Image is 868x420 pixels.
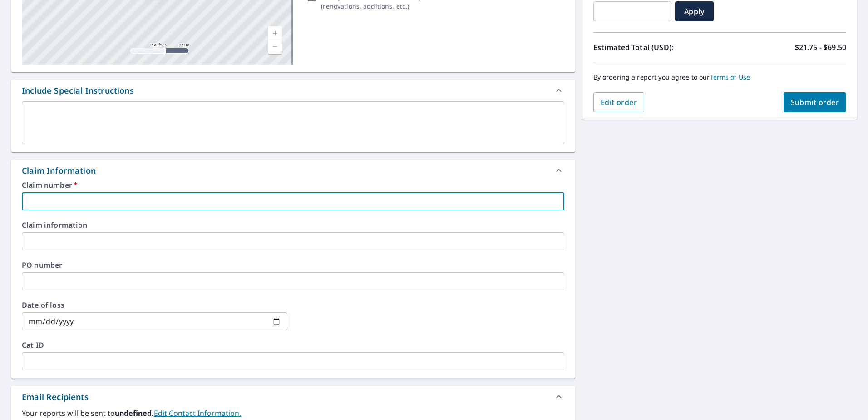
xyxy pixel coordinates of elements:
[22,261,564,269] label: PO number
[268,26,282,40] a: Current Level 17, Zoom In
[675,1,714,21] button: Apply
[593,73,846,81] p: By ordering a report you agree to our
[593,92,645,112] button: Edit order
[22,165,96,177] div: Claim Information
[321,1,435,11] p: ( renovations, additions, etc. )
[11,386,575,408] div: Email Recipients
[268,40,282,54] a: Current Level 17, Zoom Out
[22,85,134,97] div: Include Special Instructions
[601,97,637,107] span: Edit order
[593,42,720,53] p: Estimated Total (USD):
[791,97,839,107] span: Submit order
[22,181,564,189] label: Claim number
[682,6,706,16] span: Apply
[22,221,564,229] label: Claim information
[11,80,575,101] div: Include Special Instructions
[115,408,154,418] b: undefined.
[22,391,89,403] div: Email Recipients
[710,73,750,81] a: Terms of Use
[11,160,575,181] div: Claim Information
[154,408,241,418] a: EditContactInfo
[22,341,564,349] label: Cat ID
[795,42,846,53] p: $21.75 - $69.50
[784,92,847,112] button: Submit order
[22,301,287,309] label: Date of loss
[22,408,564,419] label: Your reports will be sent to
